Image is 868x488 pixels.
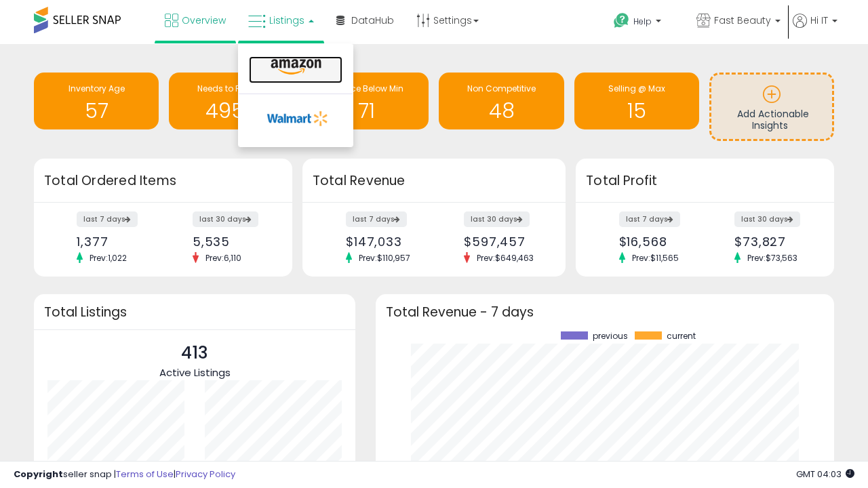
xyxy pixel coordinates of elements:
a: Inventory Age 57 [34,73,159,129]
span: Prev: 1,022 [83,252,134,264]
label: last 30 days [464,211,530,227]
a: Non Competitive 48 [439,73,564,129]
label: last 7 days [346,211,407,227]
h3: Total Listings [44,307,345,317]
strong: Copyright [14,468,63,481]
a: Needs to Reprice 4956 [169,73,294,129]
span: Fast Beauty [714,14,771,27]
span: Listings [269,14,304,27]
div: $147,033 [346,235,424,249]
div: 1,377 [77,235,153,249]
div: 5,535 [193,235,269,249]
a: Add Actionable Insights [711,75,832,139]
label: last 30 days [734,211,800,227]
span: DataHub [351,14,394,27]
span: current [667,331,696,341]
span: Add Actionable Insights [737,107,809,133]
h1: 48 [446,100,557,122]
label: last 7 days [619,211,680,227]
h3: Total Revenue [313,171,555,190]
span: Overview [182,14,226,27]
div: $16,568 [619,235,695,249]
div: $73,827 [734,235,810,249]
h1: 57 [41,100,152,122]
span: Needs to Reprice [197,83,266,94]
a: BB Price Below Min 71 [304,73,429,129]
div: $597,457 [464,235,542,249]
h3: Total Ordered Items [44,171,282,190]
span: previous [593,331,628,341]
label: last 30 days [193,211,258,227]
span: Help [633,16,652,27]
a: Help [603,2,684,44]
span: Non Competitive [467,83,536,94]
span: Prev: $110,957 [352,252,417,264]
label: last 7 days [77,211,138,227]
span: 2025-09-8 04:03 GMT [796,468,854,481]
span: Active Listings [159,365,231,380]
a: Hi IT [793,14,837,44]
h1: 4956 [176,100,287,122]
div: seller snap | | [14,468,235,481]
span: Prev: $73,563 [741,252,804,264]
span: BB Price Below Min [329,83,403,94]
a: Terms of Use [116,468,174,481]
h3: Total Revenue - 7 days [386,307,824,317]
span: Inventory Age [68,83,125,94]
span: Prev: $649,463 [470,252,540,264]
span: Prev: 6,110 [199,252,248,264]
a: Privacy Policy [176,468,235,481]
span: Prev: $11,565 [625,252,686,264]
a: Selling @ Max 15 [574,73,699,129]
i: Get Help [613,12,630,29]
h3: Total Profit [586,171,824,190]
span: Selling @ Max [608,83,665,94]
p: 413 [159,340,231,366]
h1: 15 [581,100,692,122]
h1: 71 [311,100,422,122]
span: Hi IT [810,14,828,27]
